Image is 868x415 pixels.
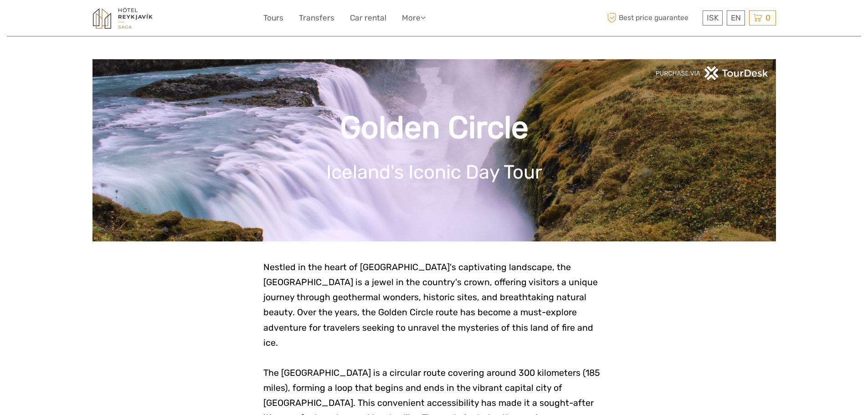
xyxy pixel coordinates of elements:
img: PurchaseViaTourDeskwhite.png [655,66,769,80]
h1: Iceland's Iconic Day Tour [106,161,762,184]
a: Transfers [299,11,334,25]
h1: Golden Circle [106,109,762,146]
div: EN [727,10,745,26]
a: Tours [263,11,283,25]
span: 0 [764,13,772,22]
span: ISK [707,13,719,22]
span: Nestled in the heart of [GEOGRAPHIC_DATA]'s captivating landscape, the [GEOGRAPHIC_DATA] is a jew... [263,262,598,348]
span: Best price guarantee [605,10,700,26]
a: More [402,11,426,25]
img: 1545-f919e0b8-ed97-4305-9c76-0e37fee863fd_logo_small.jpg [92,7,153,29]
a: Car rental [350,11,386,25]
